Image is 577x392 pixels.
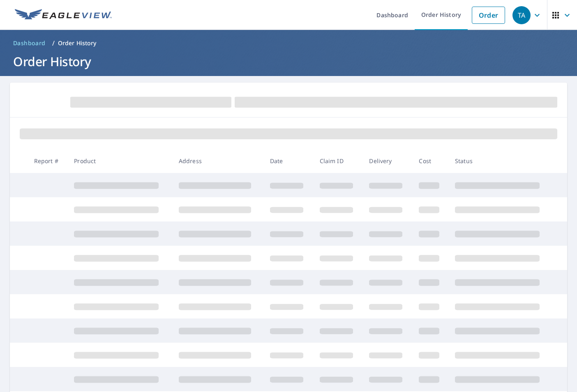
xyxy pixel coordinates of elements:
th: Date [263,149,313,173]
th: Address [172,149,263,173]
a: Dashboard [10,37,49,50]
th: Status [448,149,553,173]
h1: Order History [10,53,567,70]
th: Report # [28,149,67,173]
div: TA [512,6,531,24]
nav: breadcrumb [10,37,567,50]
th: Cost [412,149,448,173]
th: Claim ID [313,149,363,173]
li: / [52,38,55,48]
span: Dashboard [13,39,46,47]
p: Order History [58,39,97,47]
th: Product [67,149,172,173]
a: Order [472,7,505,24]
th: Delivery [362,149,412,173]
img: EV Logo [15,9,112,21]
